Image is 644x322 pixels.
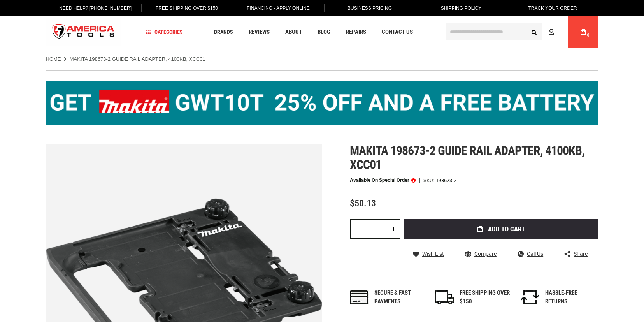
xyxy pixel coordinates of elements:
a: Brands [211,27,237,37]
a: Wish List [413,250,444,257]
span: Contact Us [382,29,413,35]
button: Search [527,25,542,39]
a: Categories [142,27,186,37]
a: Home [46,56,61,63]
span: Call Us [527,251,543,257]
a: Call Us [518,250,543,257]
p: Available on Special Order [350,178,416,183]
span: Categories [146,29,183,35]
a: Blog [314,27,334,37]
a: Repairs [342,27,370,37]
a: About [282,27,305,37]
a: Contact Us [378,27,416,37]
span: $50.13 [350,198,376,209]
div: HASSLE-FREE RETURNS [545,289,596,306]
img: America Tools [46,18,121,47]
span: Compare [474,251,497,257]
strong: SKU [423,178,436,183]
span: Makita 198673-2 guide rail adapter, 4100kb, xcc01 [350,143,585,172]
span: About [285,29,302,35]
img: payments [350,290,369,304]
span: Brands [214,29,233,35]
span: Shipping Policy [441,5,482,11]
span: Share [574,251,588,257]
img: shipping [435,290,454,304]
img: returns [521,290,539,304]
span: Repairs [346,29,366,35]
span: 0 [587,33,590,37]
div: FREE SHIPPING OVER $150 [460,289,510,306]
img: BOGO: Buy the Makita® XGT IMpact Wrench (GWT10T), get the BL4040 4ah Battery FREE! [46,81,598,125]
a: store logo [46,18,121,47]
span: Reviews [249,29,270,35]
div: Secure & fast payments [374,289,425,306]
span: Wish List [422,251,444,257]
a: Reviews [245,27,273,37]
a: 0 [576,16,591,48]
button: Add to Cart [404,219,598,239]
span: Add to Cart [488,226,525,232]
strong: MAKITA 198673-2 GUIDE RAIL ADAPTER, 4100KB, XCC01 [70,56,205,62]
div: 198673-2 [436,178,456,183]
a: Compare [465,250,497,257]
span: Blog [318,29,330,35]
